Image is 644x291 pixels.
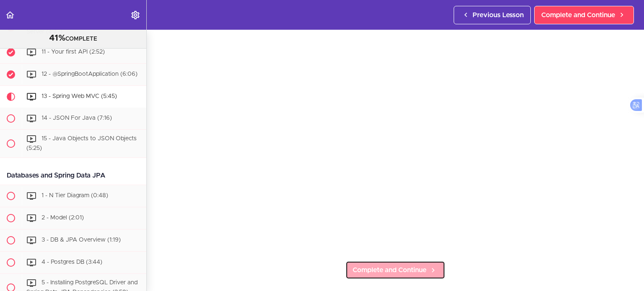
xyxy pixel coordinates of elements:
span: 11 - Your first API (2:52) [42,49,105,55]
span: 15 - Java Objects to JSON Objects (5:25) [26,136,137,151]
span: 4 - Postgres DB (3:44) [42,259,102,265]
a: Previous Lesson [454,6,531,24]
span: 14 - JSON For Java (7:16) [42,115,112,121]
svg: Settings Menu [130,10,140,20]
a: Complete and Continue [345,261,445,279]
span: 1 - N Tier Diagram (0:48) [42,193,108,198]
span: Previous Lesson [473,10,524,20]
span: Complete and Continue [541,10,615,20]
div: COMPLETE [10,33,136,44]
a: Complete and Continue [534,6,634,24]
span: 3 - DB & JPA Overview (1:19) [42,237,121,243]
span: 13 - Spring Web MVC (5:45) [42,93,117,99]
span: 12 - @SpringBootApplication (6:06) [42,71,138,77]
svg: Back to course curriculum [5,10,15,20]
span: 2 - Model (2:01) [42,215,84,221]
span: 41% [49,34,65,42]
span: Complete and Continue [353,265,426,275]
